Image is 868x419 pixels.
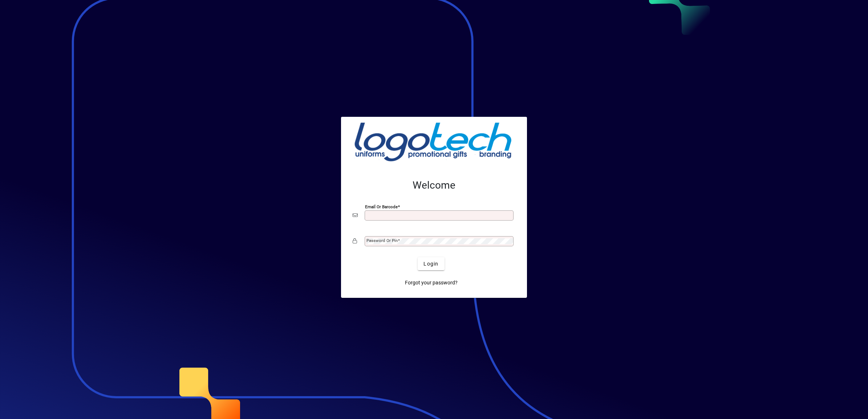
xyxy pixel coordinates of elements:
a: Forgot your password? [402,276,461,289]
span: Login [423,260,438,268]
h2: Welcome [353,179,515,192]
mat-label: Password or Pin [366,238,398,243]
span: Forgot your password? [405,279,458,287]
button: Login [418,257,444,270]
mat-label: Email or Barcode [365,204,398,209]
